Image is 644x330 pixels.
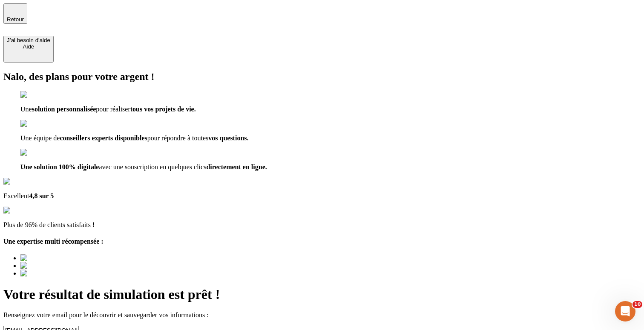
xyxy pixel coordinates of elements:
span: Une équipe de [20,134,60,142]
span: conseillers experts disponibles [60,134,147,142]
div: Aide [7,43,50,50]
h4: Une expertise multi récompensée : [3,238,641,245]
img: checkmark [20,120,57,128]
img: checkmark [20,91,57,99]
h1: Votre résultat de simulation est prêt ! [3,287,641,302]
span: pour réaliser [96,105,130,113]
button: J’ai besoin d'aideAide [3,36,54,63]
img: reviews stars [3,207,46,214]
span: Une solution 100% digitale [20,163,99,171]
img: checkmark [20,149,57,156]
span: Retour [7,16,24,23]
button: Retour [3,3,27,24]
img: Best savings advice award [20,262,99,270]
span: avec une souscription en quelques clics [99,163,206,171]
img: Google Review [3,178,53,185]
img: Best savings advice award [20,270,99,277]
span: tous vos projets de vie. [130,105,196,113]
span: directement en ligne. [206,163,267,171]
p: Renseignez votre email pour le découvrir et sauvegarder vos informations : [3,311,641,319]
span: Une [20,105,32,113]
img: Best savings advice award [20,254,99,262]
p: Plus de 96% de clients satisfaits ! [3,221,641,229]
h2: Nalo, des plans pour votre argent ! [3,71,641,82]
span: solution personnalisée [32,105,96,113]
span: 10 [632,301,642,308]
span: 4,8 sur 5 [29,192,54,199]
div: J’ai besoin d'aide [7,37,50,43]
iframe: Intercom live chat [615,301,635,321]
span: vos questions. [208,134,248,142]
span: pour répondre à toutes [147,134,209,142]
span: Excellent [3,192,29,199]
